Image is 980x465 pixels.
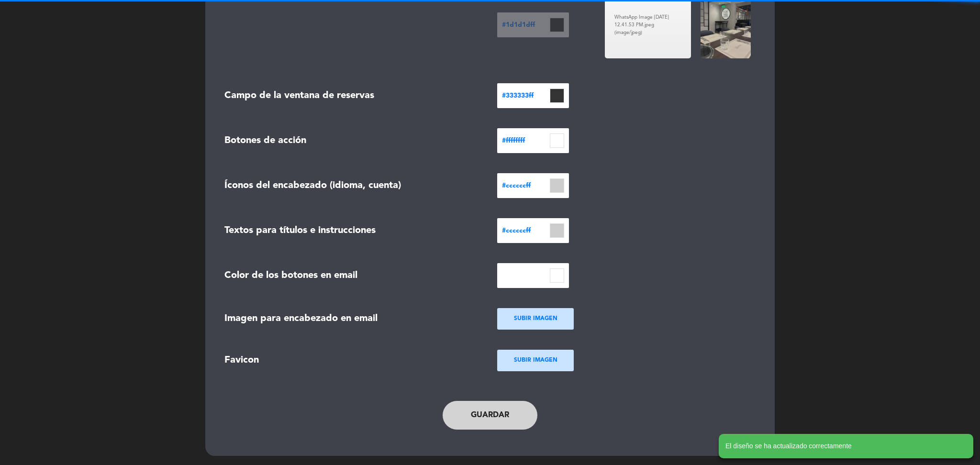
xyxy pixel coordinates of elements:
[502,90,550,101] span: #333333ff
[719,434,973,458] notyf-toast: El diseño se ha actualizado correctamente
[502,225,550,236] span: #ccccccff
[514,314,557,324] ngx-dropzone-label: SUBIR IMAGEN
[224,88,483,104] div: Campo de la ventana de reservas
[224,178,483,194] div: Íconos del encabezado (idioma, cuenta)
[614,13,681,37] ngx-dropzone-label: WhatsApp Image [DATE] 12.41.53 PM.jpeg (image/jpeg)
[502,20,550,31] span: #1d1d1dff
[224,133,483,149] div: Botones de acción
[224,223,483,239] div: Textos para títulos e instrucciones
[224,268,483,284] div: Color de los botones en email
[514,356,557,365] ngx-dropzone-label: SUBIR IMAGEN
[443,401,537,430] button: Guardar
[224,311,483,327] div: Imagen para encabezado en email
[502,135,550,146] span: #ffffffff
[502,180,550,191] span: #ccccccff
[224,353,483,368] div: Favicon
